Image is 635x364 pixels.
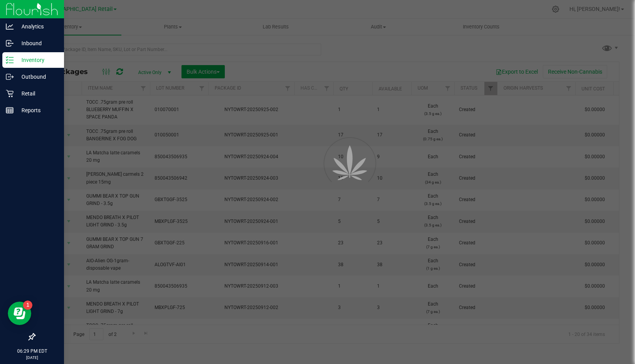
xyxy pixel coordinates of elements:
[14,55,60,65] p: Inventory
[4,348,60,355] p: 06:29 PM EDT
[6,23,14,30] inline-svg: Analytics
[14,106,60,115] p: Reports
[14,22,60,31] p: Analytics
[6,90,14,97] inline-svg: Retail
[6,39,14,47] inline-svg: Inbound
[6,73,14,81] inline-svg: Outbound
[8,302,31,325] iframe: Resource center
[14,72,60,81] p: Outbound
[4,355,60,360] p: [DATE]
[6,106,14,114] inline-svg: Reports
[6,56,14,64] inline-svg: Inventory
[14,39,60,48] p: Inbound
[14,89,60,98] p: Retail
[23,300,32,310] iframe: Resource center unread badge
